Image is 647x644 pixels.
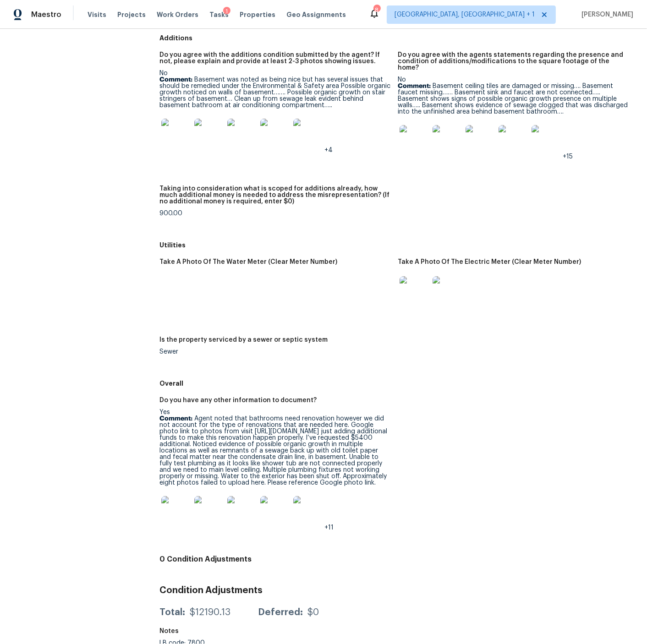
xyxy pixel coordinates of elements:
[286,10,346,19] span: Geo Assignments
[157,10,198,19] span: Work Orders
[398,76,629,160] div: No
[563,153,573,160] span: +15
[398,83,431,89] b: Comment:
[209,11,229,18] span: Tasks
[159,608,185,617] div: Total:
[117,10,146,19] span: Projects
[324,524,334,531] span: +11
[190,608,230,617] div: $12190.13
[398,83,629,115] p: Basement ceiling tiles are damaged or missing…. Basement faucet missing…… Basement sink and fauce...
[159,259,337,265] h5: Take A Photo Of The Water Meter (Clear Meter Number)
[159,409,390,531] div: Yes
[398,259,581,265] h5: Take A Photo Of The Electric Meter (Clear Meter Number)
[88,10,106,19] span: Visits
[159,33,636,43] h5: Additions
[159,555,636,564] h4: 0 Condition Adjustments
[373,5,380,15] div: 8
[240,10,275,19] span: Properties
[159,76,390,109] p: Basement was noted as being nice but has several issues that should be remedied under the Environ...
[159,76,192,83] b: Comment:
[159,379,636,388] h5: Overall
[223,7,230,16] div: 1
[395,10,535,19] span: [GEOGRAPHIC_DATA], [GEOGRAPHIC_DATA] + 1
[258,608,303,617] div: Deferred:
[159,415,192,422] b: Comment:
[159,186,390,205] h5: Taking into consideration what is scoped for additions already, how much additional money is need...
[398,52,629,71] h5: Do you agree with the agents statements regarding the presence and condition of additions/modific...
[159,415,390,486] p: Agent noted that bathrooms need renovation however we did not account for the type of renovations...
[159,397,317,404] h5: Do you have any other information to document?
[324,147,333,153] span: +4
[31,10,61,19] span: Maestro
[159,628,179,634] h5: Notes
[159,349,390,355] div: Sewer
[159,52,390,65] h5: Do you agree with the additions condition submitted by the agent? If not, please explain and prov...
[159,210,390,217] div: 900.00
[159,70,390,153] div: No
[159,240,636,250] h5: Utilities
[307,608,319,617] div: $0
[159,337,328,343] h5: Is the property serviced by a sewer or septic system
[159,586,636,595] h3: Condition Adjustments
[578,10,633,19] span: [PERSON_NAME]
